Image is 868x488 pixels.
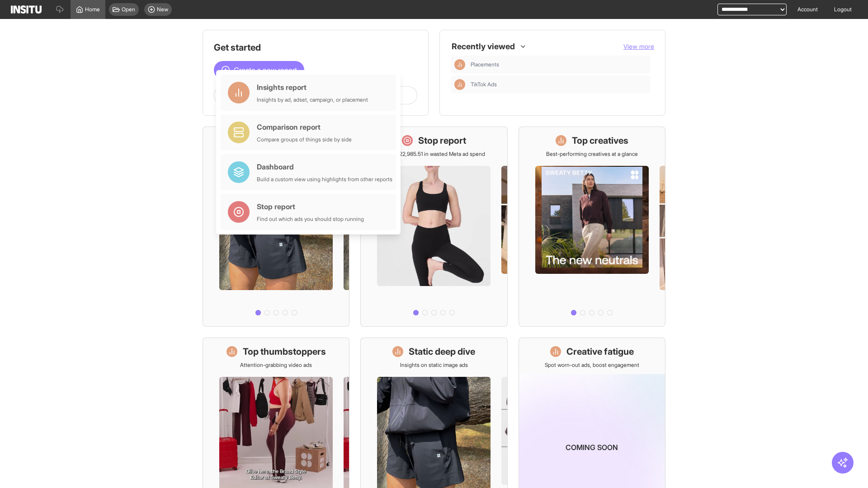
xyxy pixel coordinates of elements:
[471,61,499,68] span: Placements
[418,134,466,147] h1: Stop report
[240,361,312,369] p: Attention-grabbing video ads
[157,6,168,13] span: New
[243,345,326,358] h1: Top thumbstoppers
[257,216,364,223] div: Find out which ads you should stop running
[257,122,352,132] div: Comparison report
[257,82,368,93] div: Insights report
[257,136,352,143] div: Compare groups of things side by side
[623,42,654,51] button: View more
[257,96,368,103] div: Insights by ad, adset, campaign, or placement
[572,134,628,147] h1: Top creatives
[471,81,647,88] span: TikTok Ads
[519,127,665,327] a: Top creativesBest-performing creatives at a glance
[214,61,304,79] button: Create a new report
[257,161,392,172] div: Dashboard
[471,61,647,68] span: Placements
[546,150,638,158] p: Best-performing creatives at a glance
[454,79,465,90] div: Insights
[257,201,364,212] div: Stop report
[409,345,475,358] h1: Static deep dive
[214,41,417,54] h1: Get started
[400,361,468,369] p: Insights on static image ads
[234,65,297,75] span: Create a new report
[11,5,42,14] img: Logo
[471,81,497,88] span: TikTok Ads
[623,42,654,50] span: View more
[257,176,392,183] div: Build a custom view using highlights from other reports
[85,6,100,13] span: Home
[122,6,135,13] span: Open
[454,59,465,70] div: Insights
[383,150,485,158] p: Save £22,985.51 in wasted Meta ad spend
[360,127,507,327] a: Stop reportSave £22,985.51 in wasted Meta ad spend
[203,127,349,327] a: What's live nowSee all active ads instantly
